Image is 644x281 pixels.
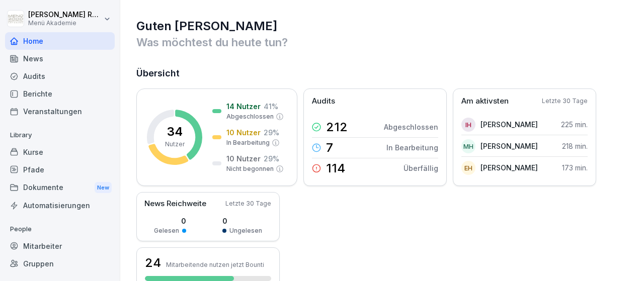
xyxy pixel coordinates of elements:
p: 0 [222,216,262,226]
p: Abgeschlossen [226,112,274,121]
p: Menü Akademie [28,20,102,27]
p: Audits [312,96,335,107]
p: Was möchtest du heute tun? [136,34,629,50]
h3: 24 [145,254,161,271]
p: 7 [326,142,333,154]
p: 10 Nutzer [226,153,261,164]
p: [PERSON_NAME] [480,162,538,173]
p: 41 % [264,101,278,112]
p: Am aktivsten [461,96,509,107]
a: News [5,50,115,67]
p: Library [5,127,115,143]
p: People [5,221,115,237]
p: 34 [167,126,183,138]
div: EH [461,161,475,175]
p: Nutzer [165,140,185,149]
a: Veranstaltungen [5,103,115,120]
p: In Bearbeitung [226,138,270,147]
div: New [95,182,112,194]
p: Letzte 30 Tage [225,199,271,208]
a: DokumenteNew [5,178,115,197]
p: 0 [154,216,186,226]
p: News Reichweite [144,198,206,210]
a: Automatisierungen [5,197,115,214]
p: 225 min. [561,119,588,130]
a: Kurse [5,143,115,161]
a: Berichte [5,85,115,103]
p: [PERSON_NAME] [480,119,538,130]
h1: Guten [PERSON_NAME] [136,18,629,34]
div: MH [461,139,475,153]
a: Gruppen [5,255,115,272]
div: Dokumente [5,178,115,197]
p: 29 % [264,127,279,138]
p: 212 [326,121,348,133]
p: 29 % [264,153,279,164]
p: 10 Nutzer [226,127,261,138]
p: 14 Nutzer [226,101,261,112]
p: [PERSON_NAME] [480,141,538,151]
a: Home [5,32,115,50]
p: Ungelesen [229,226,262,235]
p: [PERSON_NAME] Rolink [28,11,102,19]
p: 218 min. [562,141,588,151]
a: Mitarbeiter [5,237,115,255]
p: Überfällig [404,163,438,173]
p: Gelesen [154,226,179,235]
a: Pfade [5,161,115,178]
p: 173 min. [562,162,588,173]
p: Letzte 30 Tage [542,97,588,106]
a: Audits [5,67,115,85]
p: In Bearbeitung [386,142,438,153]
p: Nicht begonnen [226,164,274,173]
p: 114 [326,162,345,174]
h2: Übersicht [136,66,629,80]
p: Abgeschlossen [384,122,438,132]
div: IH [461,118,475,132]
p: Mitarbeitende nutzen jetzt Bounti [166,261,264,268]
